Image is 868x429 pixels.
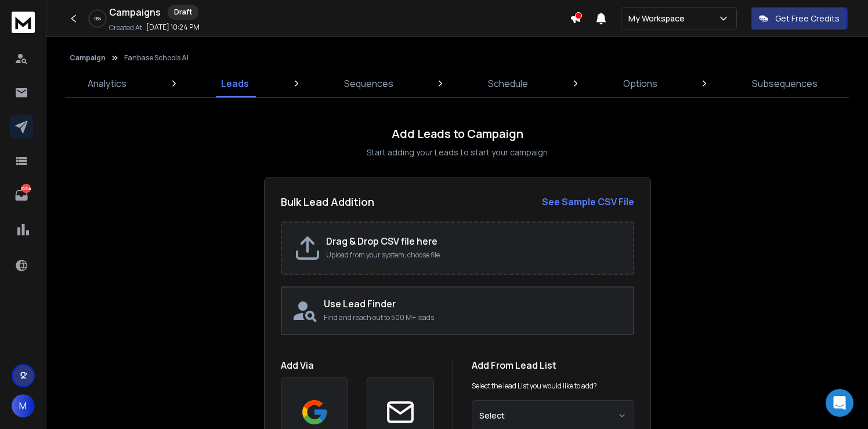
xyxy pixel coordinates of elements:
div: Open Intercom Messenger [826,389,853,417]
img: logo [12,12,35,33]
h2: Use Lead Finder [324,297,624,311]
a: Subsequences [745,70,824,97]
h2: Bulk Lead Addition [281,194,374,210]
p: [DATE] 10:24 PM [146,23,200,32]
a: Leads [214,70,256,97]
h1: Add Via [281,358,434,372]
p: Upload from your system, choose file [326,250,621,260]
a: Sequences [337,70,400,97]
h1: Campaigns [109,5,161,19]
a: 8254 [10,184,33,207]
p: Created At: [109,23,144,32]
p: Get Free Credits [775,13,840,24]
a: Schedule [481,70,535,97]
button: Get Free Credits [751,7,848,30]
p: Subsequences [752,77,818,90]
p: 0 % [95,15,101,22]
button: M [12,394,35,417]
button: Campaign [70,53,106,63]
p: Fanbase Schools AI [124,53,189,63]
a: Analytics [81,70,133,97]
h1: Add From Lead List [472,358,634,372]
p: 8254 [21,184,31,193]
p: Start adding your Leads to start your campaign [367,147,548,158]
p: Sequences [344,77,393,90]
a: See Sample CSV File [542,195,634,209]
p: Analytics [88,77,126,90]
p: Find and reach out to 500 M+ leads [324,313,624,322]
strong: See Sample CSV File [542,195,634,208]
a: Options [616,70,664,97]
div: Draft [168,5,198,20]
p: Select the lead List you would like to add? [472,381,597,391]
p: Options [623,77,657,90]
p: Leads [221,77,249,90]
p: Schedule [488,77,528,90]
h1: Add Leads to Campaign [392,126,523,142]
h2: Drag & Drop CSV file here [326,234,621,248]
p: My Workspace [628,13,689,24]
span: Select [479,410,505,421]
